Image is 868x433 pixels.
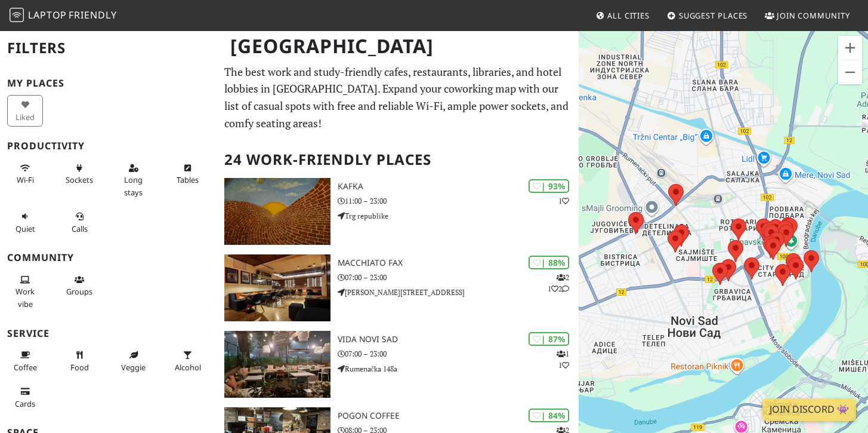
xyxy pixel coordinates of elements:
[10,8,24,22] img: LaptopFriendly
[217,178,579,245] a: Kafka | 93% 1 Kafka 11:00 – 23:00 Trg republike
[7,207,43,238] button: Quiet
[338,363,579,374] p: Rumenačka 148a
[16,223,35,234] span: Quiet
[7,345,43,377] button: Coffee
[662,5,753,26] a: Suggest Places
[72,223,88,234] span: Video/audio calls
[28,8,67,22] span: Laptop
[762,398,856,421] a: Join Discord 👾
[548,272,569,294] p: 2 1 2
[838,36,862,60] button: Zoom in
[529,409,569,422] div: | 84%
[69,8,116,22] span: Friendly
[7,158,43,190] button: Wi-Fi
[116,158,152,202] button: Long stays
[338,258,579,268] h3: Macchiato Fax
[7,78,210,89] h3: My Places
[61,345,97,377] button: Food
[338,334,579,345] h3: Vida Novi Sad
[15,398,35,409] span: Credit cards
[557,348,569,371] p: 1 1
[121,362,146,373] span: Veggie
[124,174,143,197] span: Long stays
[221,30,576,63] h1: [GEOGRAPHIC_DATA]
[338,411,579,421] h3: Pogon Coffee
[7,252,210,263] h3: Community
[777,10,850,21] span: Join Community
[217,254,579,321] a: Macchiato Fax | 88% 212 Macchiato Fax 07:00 – 23:00 [PERSON_NAME][STREET_ADDRESS]
[338,272,579,283] p: 07:00 – 23:00
[224,331,330,398] img: Vida Novi Sad
[338,195,579,207] p: 11:00 – 23:00
[7,270,43,314] button: Work vibe
[679,10,748,21] span: Suggest Places
[607,10,650,21] span: All Cities
[66,174,93,185] span: Power sockets
[224,178,330,245] img: Kafka
[170,158,206,190] button: Tables
[7,382,43,413] button: Cards
[116,345,152,377] button: Veggie
[224,63,572,132] p: The best work and study-friendly cafes, restaurants, libraries, and hotel lobbies in [GEOGRAPHIC_...
[61,207,97,238] button: Calls
[558,195,569,207] p: 1
[177,174,199,185] span: Work-friendly tables
[7,140,210,152] h3: Productivity
[7,30,210,66] h2: Filters
[224,142,572,178] h2: 24 Work-Friendly Places
[217,331,579,398] a: Vida Novi Sad | 87% 11 Vida Novi Sad 07:00 – 23:00 Rumenačka 148a
[17,174,34,185] span: Stable Wi-Fi
[338,287,579,298] p: [PERSON_NAME][STREET_ADDRESS]
[170,345,206,377] button: Alcohol
[338,210,579,222] p: Trg republike
[338,348,579,360] p: 07:00 – 23:00
[61,158,97,190] button: Sockets
[529,256,569,269] div: | 88%
[66,286,92,297] span: Group tables
[760,5,855,26] a: Join Community
[70,362,89,373] span: Food
[838,60,862,84] button: Zoom out
[224,254,330,321] img: Macchiato Fax
[10,5,117,26] a: LaptopFriendly LaptopFriendly
[591,5,654,26] a: All Cities
[529,332,569,346] div: | 87%
[61,270,97,302] button: Groups
[175,362,201,373] span: Alcohol
[529,179,569,193] div: | 93%
[16,286,35,309] span: People working
[7,328,210,339] h3: Service
[338,182,579,192] h3: Kafka
[14,362,37,373] span: Coffee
